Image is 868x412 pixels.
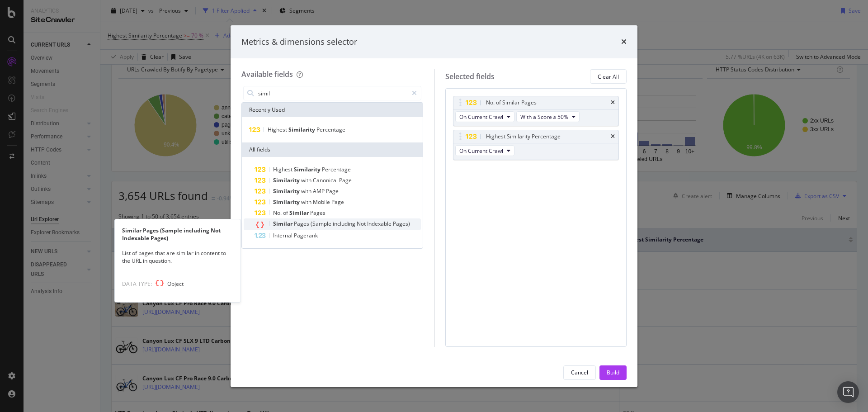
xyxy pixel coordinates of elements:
div: Open Intercom Messenger [837,381,859,403]
div: times [621,36,627,48]
span: No. [273,209,283,217]
div: Clear All [598,73,619,81]
div: times [611,100,615,105]
span: Similarity [288,126,316,133]
button: Clear All [590,69,627,84]
span: Similarity [273,176,301,184]
span: of [283,209,289,217]
span: Not [357,220,367,227]
button: On Current Crawl [455,111,514,122]
span: Highest [273,166,294,173]
span: Percentage [316,126,345,133]
div: Highest Similarity PercentagetimesOn Current Crawl [453,130,619,160]
div: modal [231,25,637,387]
input: Search by field name [257,86,408,100]
button: Build [599,365,627,380]
button: Cancel [563,365,596,380]
div: No. of Similar Pages [486,98,537,107]
span: Similar [289,209,310,217]
div: Selected fields [445,71,495,82]
div: Similar Pages (Sample including Not Indexable Pages) [115,227,241,242]
div: No. of Similar PagestimesOn Current CrawlWith a Score ≥ 50% [453,96,619,126]
span: Pages [294,220,311,227]
div: Metrics & dimensions selector [241,36,357,48]
span: Mobile [313,198,331,206]
div: Highest Similarity Percentage [486,132,561,141]
div: List of pages that are similar in content to the URL in question. [115,249,241,265]
div: Recently Used [242,103,423,117]
span: Highest [268,126,288,133]
span: with [301,198,313,206]
span: AMP [313,187,326,195]
span: Pages [310,209,325,217]
div: times [611,134,615,139]
span: Similar [273,220,294,227]
div: Build [607,369,619,376]
span: Canonical [313,176,339,184]
span: Page [339,176,352,184]
span: Similarity [273,198,301,206]
div: Cancel [571,369,588,376]
span: Page [331,198,344,206]
span: Percentage [322,166,351,173]
span: with [301,187,313,195]
span: Indexable [367,220,393,227]
span: Pages) [393,220,410,227]
span: With a Score ≥ 50% [520,113,569,121]
span: (Sample [311,220,333,227]
div: Available fields [241,69,293,79]
span: On Current Crawl [459,147,503,155]
span: Similarity [294,166,322,173]
span: On Current Crawl [459,113,503,121]
span: Internal [273,232,294,239]
button: With a Score ≥ 50% [516,111,580,122]
span: including [333,220,357,227]
span: Pagerank [294,232,318,239]
button: On Current Crawl [455,145,514,156]
span: Page [326,187,339,195]
div: All fields [242,142,423,157]
span: with [301,176,313,184]
span: Similarity [273,187,301,195]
